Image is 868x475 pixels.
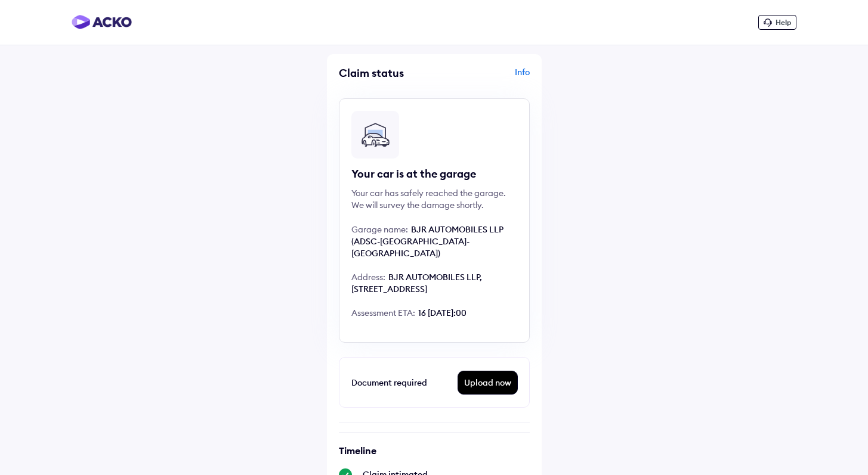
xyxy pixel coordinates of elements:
[458,371,517,394] div: Upload now
[351,224,503,259] span: BJR AUTOMOBILES LLP (ADSC-[GEOGRAPHIC_DATA]-[GEOGRAPHIC_DATA])
[339,445,530,457] h6: Timeline
[776,18,791,27] span: Help
[351,272,482,294] span: BJR AUTOMOBILES LLP, [STREET_ADDRESS]
[339,66,431,80] div: Claim status
[351,308,415,318] span: Assessment ETA:
[351,272,385,282] span: Address:
[351,224,408,235] span: Garage name:
[351,187,517,211] div: Your car has safely reached the garage. We will survey the damage shortly.
[351,167,517,181] div: Your car is at the garage
[351,375,458,390] div: Document required
[418,308,467,318] span: 16 [DATE]:00
[437,66,530,89] div: Info
[72,15,132,29] img: horizontal-gradient.png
